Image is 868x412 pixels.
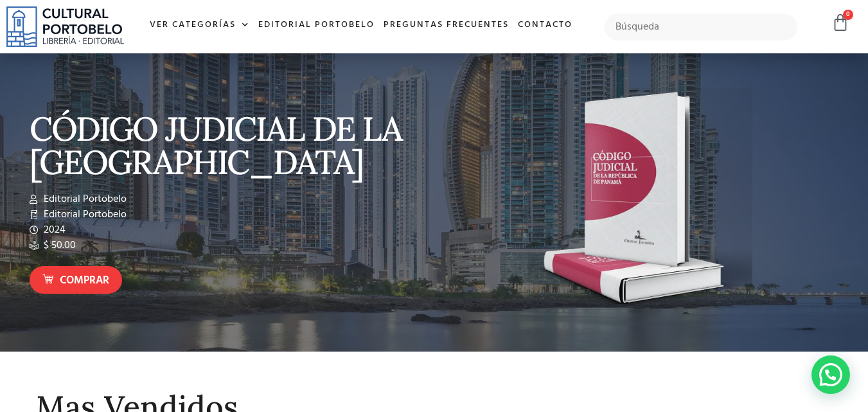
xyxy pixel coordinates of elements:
[843,10,853,20] span: 0
[40,238,76,253] span: $ 50.00
[40,192,127,207] span: Editorial Portobelo
[831,13,849,32] a: 0
[30,112,428,179] p: CÓDIGO JUDICIAL DE LA [GEOGRAPHIC_DATA]
[40,222,66,238] span: 2024
[60,273,109,289] span: Comprar
[40,207,127,222] span: Editorial Portobelo
[145,12,254,39] a: Ver Categorías
[513,12,577,39] a: Contacto
[30,266,122,294] a: Comprar
[254,12,379,39] a: Editorial Portobelo
[811,355,850,394] div: Contactar por WhatsApp
[605,13,798,40] input: Búsqueda
[379,12,513,39] a: Preguntas frecuentes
